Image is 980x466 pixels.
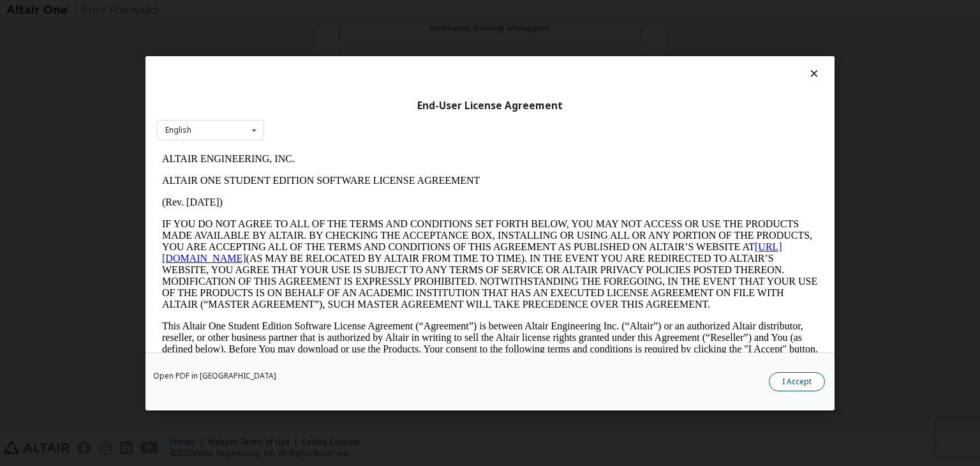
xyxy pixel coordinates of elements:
p: ALTAIR ENGINEERING, INC. [5,5,661,17]
button: I Accept [769,372,825,391]
div: English [165,126,191,134]
p: (Rev. [DATE]) [5,49,661,60]
div: End-User License Agreement [157,99,823,112]
a: Open PDF in [GEOGRAPHIC_DATA] [153,372,276,380]
a: [URL][DOMAIN_NAME] [5,93,625,116]
p: IF YOU DO NOT AGREE TO ALL OF THE TERMS AND CONDITIONS SET FORTH BELOW, YOU MAY NOT ACCESS OR USE... [5,70,661,162]
p: This Altair One Student Edition Software License Agreement (“Agreement”) is between Altair Engine... [5,172,661,218]
p: ALTAIR ONE STUDENT EDITION SOFTWARE LICENSE AGREEMENT [5,27,661,38]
